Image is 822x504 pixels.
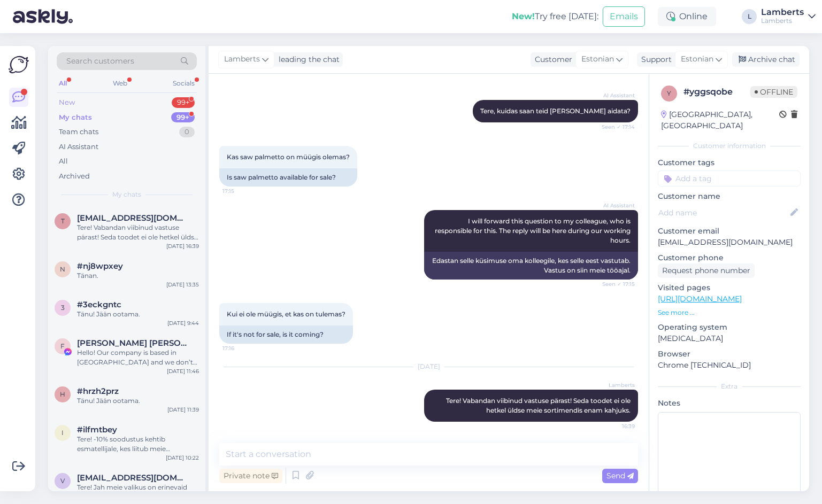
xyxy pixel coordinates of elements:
[224,53,260,65] span: Lamberts
[658,157,801,168] p: Customer tags
[77,386,119,396] span: #hrzh2prz
[446,397,632,414] span: Tere! Vabandan viibinud vastuse pärast! Seda toodet ei ole hetkel üldse meie sortimendis enam kah...
[658,170,801,187] input: Add a tag
[595,201,635,210] span: AI Assistant
[77,425,117,435] span: #ilfmtbey
[179,127,195,137] div: 0
[658,207,788,219] input: Add name
[77,271,199,281] div: Tänan.
[219,362,638,371] div: [DATE]
[77,348,199,367] div: Hello! Our company is based in [GEOGRAPHIC_DATA] and we don’t have a physical store. All our prod...
[59,97,75,108] div: New
[480,107,631,115] span: Tere, kuidas saan teid [PERSON_NAME] aidata?
[732,52,800,67] div: Archive chat
[9,55,29,75] img: Askly Logo
[77,300,121,309] span: #3eckgntc
[512,11,535,21] b: New!
[77,473,188,483] span: vovk1965@gmail.com
[166,454,199,462] div: [DATE] 10:22
[171,76,197,90] div: Socials
[59,156,68,167] div: All
[219,325,353,344] div: If it's not for sale, is it coming?
[77,338,188,348] span: Fatima Fatima
[658,398,801,409] p: Notes
[219,168,357,187] div: Is saw palmetto available for sale?
[761,8,816,25] a: LambertsLamberts
[60,265,65,273] span: n
[595,280,635,288] span: Seen ✓ 17:15
[77,435,199,454] div: Tere! -10% soodustus kehtib esmatellijale, kes liitub meie Terviseakadeemia uudiskirjaga. Liituda...
[658,226,801,237] p: Customer email
[59,127,98,137] div: Team chats
[750,86,797,98] span: Offline
[227,310,345,318] span: Kui ei ole müügis, et kas on tulemas?
[62,429,64,437] span: i
[761,8,804,17] div: Lamberts
[658,141,801,151] div: Customer information
[761,17,804,25] div: Lamberts
[658,333,801,344] p: [MEDICAL_DATA]
[111,76,129,90] div: Web
[658,382,801,391] div: Extra
[658,263,755,278] div: Request phone number
[59,171,90,182] div: Archived
[595,123,635,131] span: Seen ✓ 17:14
[667,89,671,97] span: y
[59,142,98,152] div: AI Assistant
[681,53,713,65] span: Estonian
[61,304,65,312] span: 3
[66,56,134,67] span: Search customers
[167,367,199,375] div: [DATE] 11:46
[60,390,65,398] span: h
[77,213,188,223] span: tuulutama@gmail.com
[166,281,199,289] div: [DATE] 13:35
[171,112,195,123] div: 99+
[595,91,635,99] span: AI Assistant
[172,97,195,108] div: 99+
[683,86,750,98] div: # yggsqobe
[658,7,716,26] div: Online
[167,406,199,414] div: [DATE] 11:39
[595,381,635,389] span: Lamberts
[77,309,199,319] div: Tänu! Jään ootama.
[61,217,65,225] span: t
[658,308,801,317] p: See more ...
[512,10,598,23] div: Try free [DATE]:
[661,109,779,131] div: [GEOGRAPHIC_DATA], [GEOGRAPHIC_DATA]
[77,223,199,242] div: Tere! Vabandan viibinud vastuse pärast! Seda toodet ei ole hetkel üldse meie sortimendis enam kah...
[531,54,572,65] div: Customer
[658,282,801,293] p: Visited pages
[742,9,757,24] div: L
[658,252,801,263] p: Customer phone
[658,322,801,333] p: Operating system
[219,469,282,483] div: Private note
[60,342,65,350] span: F
[57,76,69,90] div: All
[637,54,672,65] div: Support
[166,242,199,250] div: [DATE] 16:39
[222,344,263,352] span: 17:16
[274,54,340,65] div: leading the chat
[112,190,141,199] span: My chats
[658,294,742,304] a: [URL][DOMAIN_NAME]
[167,319,199,327] div: [DATE] 9:44
[595,422,635,430] span: 16:39
[435,217,632,244] span: I will forward this question to my colleague, who is responsible for this. The reply will be here...
[658,191,801,202] p: Customer name
[59,112,92,123] div: My chats
[658,348,801,360] p: Browser
[606,471,634,480] span: Send
[658,360,801,371] p: Chrome [TECHNICAL_ID]
[60,477,65,485] span: v
[77,261,123,271] span: #nj8wpxey
[227,153,350,161] span: Kas saw palmetto on müügis olemas?
[603,6,645,27] button: Emails
[222,187,263,195] span: 17:15
[77,483,199,502] div: Tere! Jah meie valikus on erinevaid magneesiumi variante. Link magneesiumitoodete valikule: [URL]...
[77,396,199,406] div: Tänu! Jään ootama.
[658,237,801,248] p: [EMAIL_ADDRESS][DOMAIN_NAME]
[424,252,638,280] div: Edastan selle küsimuse oma kolleegile, kes selle eest vastutab. Vastus on siin meie tööajal.
[581,53,614,65] span: Estonian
